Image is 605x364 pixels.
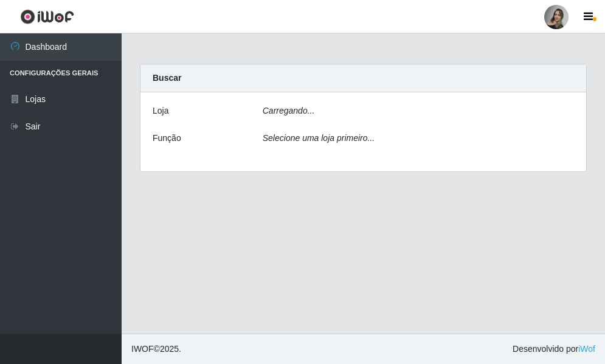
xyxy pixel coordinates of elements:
[578,344,595,354] a: iWof
[153,105,168,117] label: Loja
[153,73,181,83] strong: Buscar
[513,343,595,355] span: Desenvolvido por
[263,133,375,143] i: Selecione uma loja primeiro...
[263,106,315,115] i: Carregando...
[153,132,181,145] label: Função
[131,343,181,355] span: © 2025 .
[131,344,154,354] span: IWOF
[20,9,74,24] img: CoreUI Logo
